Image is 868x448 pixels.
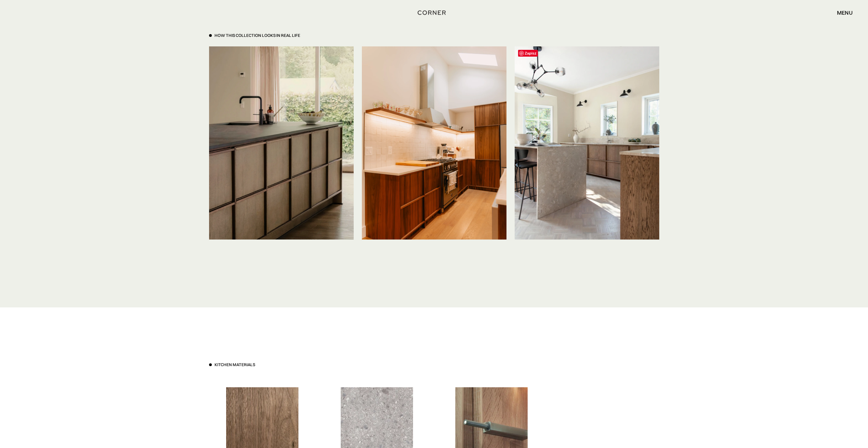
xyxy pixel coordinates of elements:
[830,7,853,18] div: menu
[215,33,300,39] div: How This Collection looks in real life
[837,10,853,15] div: menu
[400,8,468,17] a: home
[215,362,255,368] h3: Kitchen materials
[518,50,538,57] span: Zapisz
